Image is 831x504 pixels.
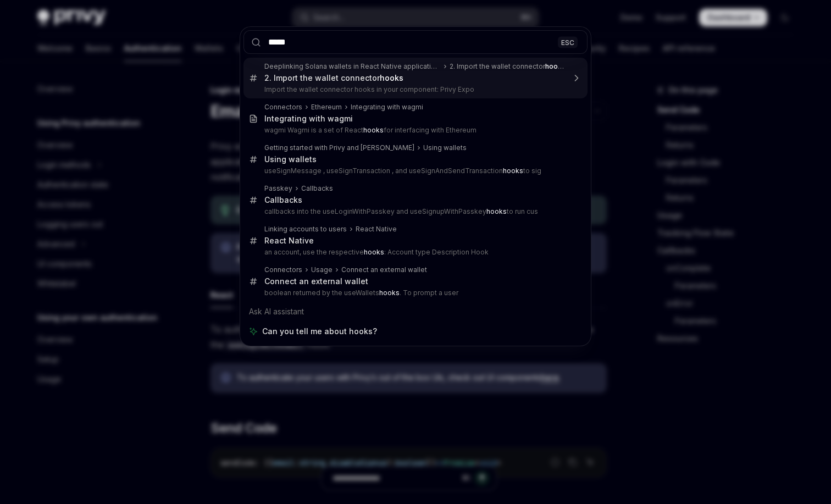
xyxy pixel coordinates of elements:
[379,289,400,297] b: hooks
[264,154,317,164] div: Using wallets
[558,36,578,48] div: ESC
[264,289,564,297] p: boolean returned by the useWallets . To prompt a user
[351,103,423,112] div: Integrating with wagmi
[264,184,292,193] div: Passkey
[243,302,588,322] div: Ask AI assistant
[264,85,564,94] p: Import the wallet connector hooks in your component: Privy Expo
[264,167,564,175] p: useSignMessage , useSignTransaction , and useSignAndSendTransaction to sig
[264,276,368,286] div: Connect an external wallet
[262,326,377,337] span: Can you tell me about hooks?
[264,114,353,124] div: Integrating with wagmi
[264,73,403,83] div: 2. Import the wallet connector
[264,207,564,216] p: callbacks into the useLoginWithPasskey and useSignupWithPasskey to run cus
[264,62,441,71] div: Deeplinking Solana wallets in React Native applications
[264,265,302,274] div: Connectors
[264,236,314,246] div: React Native
[380,73,403,82] b: hooks
[503,167,523,175] b: hooks
[264,195,302,205] div: Callbacks
[363,126,384,134] b: hooks
[311,103,342,112] div: Ethereum
[486,207,507,215] b: hooks
[264,143,414,152] div: Getting started with Privy and [PERSON_NAME]
[364,248,384,256] b: hooks
[450,62,564,71] div: 2. Import the wallet connector
[311,265,333,274] div: Usage
[423,143,467,152] div: Using wallets
[545,62,566,70] b: hooks
[264,103,302,112] div: Connectors
[264,126,564,135] p: wagmi Wagmi is a set of React for interfacing with Ethereum
[264,225,347,234] div: Linking accounts to users
[341,265,427,274] div: Connect an external wallet
[264,248,564,257] p: an account, use the respective : Account type Description Hook
[356,225,397,234] div: React Native
[301,184,333,193] div: Callbacks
